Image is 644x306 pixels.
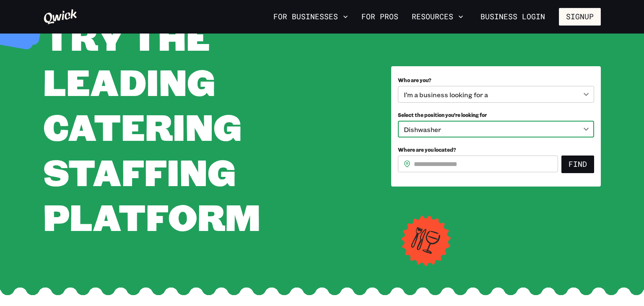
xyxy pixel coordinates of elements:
button: Resources [408,10,467,24]
div: I’m a business looking for a [398,86,594,103]
a: For Pros [358,10,402,24]
a: Business Login [473,8,552,26]
div: Dishwasher [398,121,594,137]
button: Signup [559,8,601,26]
span: Select the position you’re looking for [398,112,487,118]
span: TRY THE LEADING CATERING STAFFING PLATFORM [43,12,260,241]
span: Who are you? [398,77,431,83]
span: Where are you located? [398,146,456,153]
button: For Businesses [270,10,351,24]
button: Find [561,156,594,173]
